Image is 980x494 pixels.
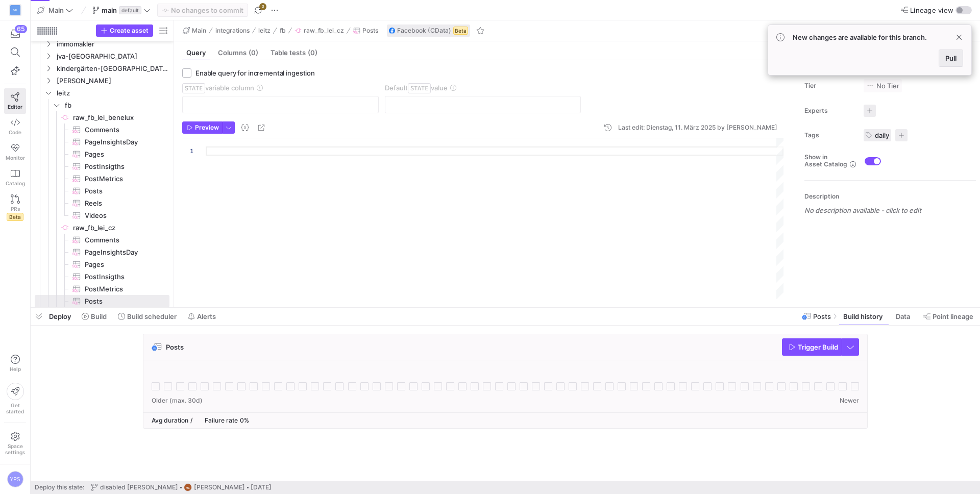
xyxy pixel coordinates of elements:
span: Main [192,27,206,34]
span: fb [65,100,168,111]
a: Catalog [4,165,26,190]
a: Videos​​​​​​​​​ [35,209,169,221]
a: raw_fb_lei_benelux​​​​​​​​ [35,111,169,123]
div: Press SPACE to select this row. [35,160,169,172]
span: / [190,416,192,424]
div: Press SPACE to select this row. [35,148,169,160]
span: Failure rate [205,416,238,424]
a: Comments​​​​​​​​​ [35,234,169,246]
span: [DATE] [251,484,272,491]
div: Press SPACE to select this row. [35,209,169,221]
span: Older (max. 30d) [152,397,203,404]
span: raw_fb_lei_cz​​​​​​​​ [73,222,168,234]
span: Tags [804,132,855,139]
img: No tier [866,82,874,90]
button: Data [891,308,917,325]
a: VF [4,2,26,19]
div: Press SPACE to select this row. [35,87,169,99]
button: Posts [351,24,381,37]
span: Catalog [6,180,25,186]
div: Press SPACE to select this row. [35,136,169,148]
span: STATE [182,83,205,93]
span: Posts [362,27,378,34]
button: YPS [4,468,26,490]
span: No Tier [866,82,899,90]
span: Enable query for incremental ingestion [195,69,315,77]
button: Help [4,350,26,377]
a: Posts​​​​​​​​​ [35,295,169,307]
button: Main [35,4,76,17]
a: PostMetrics​​​​​​​​​ [35,172,169,185]
span: Deploy [49,312,71,320]
a: PostInsigths​​​​​​​​​ [35,270,169,283]
span: PostInsigths​​​​​​​​​ [85,271,158,283]
button: disabled [PERSON_NAME]ME[PERSON_NAME][DATE] [88,481,274,494]
span: daily [875,131,889,139]
span: Posts​​​​​​​​​ [85,185,158,197]
div: Press SPACE to select this row. [35,221,169,234]
span: kindergärten-[GEOGRAPHIC_DATA] [57,63,168,75]
span: raw_fb_lei_cz [304,27,344,34]
span: PostMetrics​​​​​​​​​ [85,283,158,295]
span: Beta [453,27,468,35]
div: Press SPACE to select this row. [35,123,169,136]
span: Monitor [6,155,25,161]
span: Comments​​​​​​​​​ [85,124,158,136]
span: Pages​​​​​​​​​ [85,149,158,160]
a: raw_fb_lei_cz​​​​​​​​ [35,221,169,234]
button: 65 [4,24,26,43]
a: PostInsigths​​​​​​​​​ [35,160,169,172]
span: Help [9,366,21,372]
span: Tier [804,82,855,89]
span: Avg duration [152,416,188,424]
span: leitz [57,87,168,99]
button: Preview [182,121,223,134]
button: Create asset [96,24,153,37]
button: raw_fb_lei_cz [292,24,347,37]
a: Posts​​​​​​​​​ [35,185,169,197]
div: Press SPACE to select this row. [35,258,169,270]
span: leitz [258,27,271,34]
button: Build scheduler [113,308,181,325]
span: Point lineage [933,312,973,320]
span: Query [186,50,206,56]
div: Last edit: Dienstag, 11. März 2025 by [PERSON_NAME] [618,124,777,131]
button: Build history [839,308,889,325]
span: Preview [195,124,219,131]
span: Deploy this state: [35,484,84,491]
button: No tierNo Tier [864,79,902,92]
span: STATE [408,83,431,93]
span: Data [896,312,910,320]
a: PageInsightsDay​​​​​​​​​ [35,246,169,258]
span: immomakler [57,38,168,50]
span: Posts [166,343,184,351]
span: Newer [840,397,859,404]
div: Press SPACE to select this row. [35,75,169,87]
span: (0) [308,50,317,56]
span: Pull [945,54,957,62]
span: Create asset [110,27,149,34]
span: Code [9,129,21,135]
a: Pages​​​​​​​​​ [35,258,169,270]
div: Press SPACE to select this row. [35,270,169,283]
a: Code [4,114,26,139]
span: Experts [804,107,855,114]
div: Press SPACE to select this row. [35,50,169,62]
div: Press SPACE to select this row. [35,99,169,111]
span: Editor [8,104,22,110]
span: PageInsightsDay​​​​​​​​​ [85,246,158,258]
span: New changes are available for this branch. [793,33,927,41]
span: Get started [6,402,24,414]
p: No description available - click to edit [804,206,976,214]
span: Main [48,6,64,14]
a: PRsBeta [4,190,26,225]
span: Comments​​​​​​​​​ [85,234,158,246]
a: PostMetrics​​​​​​​​​ [35,283,169,295]
div: YPS [7,471,23,487]
div: 1 [182,146,193,156]
span: PostMetrics​​​​​​​​​ [85,173,158,185]
div: Press SPACE to select this row. [35,197,169,209]
div: Press SPACE to select this row. [35,172,169,185]
span: variable column [182,84,254,92]
a: Comments​​​​​​​​​ [35,123,169,136]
